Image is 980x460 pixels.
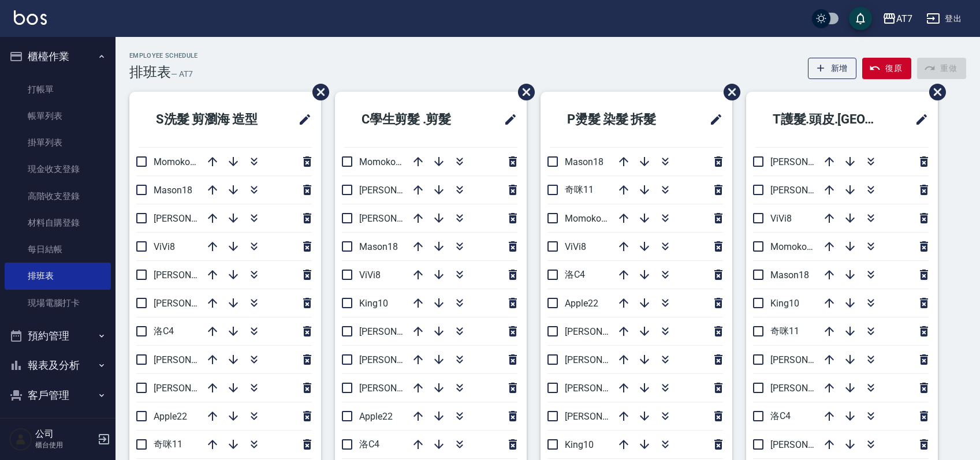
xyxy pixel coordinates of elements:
[497,106,517,133] span: 修改班表的標題
[154,298,228,309] span: [PERSON_NAME]9
[896,12,912,26] div: AT7
[5,321,111,351] button: 預約管理
[5,42,111,72] button: 櫃檯作業
[770,156,845,167] span: [PERSON_NAME]2
[770,354,845,365] span: [PERSON_NAME]6
[14,10,47,25] img: Logo
[359,326,436,337] span: [PERSON_NAME] 5
[565,383,639,394] span: [PERSON_NAME]6
[922,8,966,29] button: 登出
[344,99,482,140] h2: C學生剪髮 .剪髮
[565,269,585,280] span: 洛C4
[715,75,742,109] span: 刪除班表
[359,298,388,309] span: King10
[154,439,182,450] span: 奇咪11
[862,58,911,79] button: 復原
[5,183,111,210] a: 高階收支登錄
[5,263,111,289] a: 排班表
[154,326,174,336] span: 洛C4
[565,326,639,337] span: [PERSON_NAME]2
[770,241,817,252] span: Momoko12
[5,290,111,316] a: 現場電腦打卡
[5,410,111,440] button: 員工及薪資
[35,428,94,440] h5: 公司
[291,106,312,133] span: 修改班表的標題
[565,411,639,422] span: [PERSON_NAME]9
[9,428,32,451] img: Person
[154,383,228,394] span: [PERSON_NAME]6
[702,106,723,133] span: 修改班表的標題
[154,354,228,365] span: [PERSON_NAME]7
[359,270,381,281] span: ViVi8
[808,58,857,79] button: 新增
[5,210,111,236] a: 材料自購登錄
[359,354,434,365] span: [PERSON_NAME]7
[770,270,809,281] span: Mason18
[921,75,948,109] span: 刪除班表
[154,213,230,224] span: [PERSON_NAME] 5
[770,410,791,421] span: 洛C4
[154,270,228,281] span: [PERSON_NAME]2
[565,184,594,195] span: 奇咪11
[359,411,393,422] span: Apple22
[359,156,406,167] span: Momoko12
[849,7,872,30] button: save
[770,439,845,450] span: [PERSON_NAME]7
[5,350,111,380] button: 報表及分析
[550,99,688,140] h2: P燙髮 染髮 拆髮
[359,383,434,394] span: [PERSON_NAME]2
[359,439,379,450] span: 洛C4
[154,185,192,196] span: Mason18
[565,298,598,309] span: Apple22
[565,354,642,365] span: [PERSON_NAME] 5
[5,380,111,410] button: 客戶管理
[359,185,434,196] span: [PERSON_NAME]9
[129,64,171,80] h3: 排班表
[139,99,283,140] h2: S洗髮 剪瀏海 造型
[755,99,900,140] h2: T護髮.頭皮.[GEOGRAPHIC_DATA]
[304,75,331,109] span: 刪除班表
[5,236,111,263] a: 每日結帳
[509,75,536,109] span: 刪除班表
[565,213,612,224] span: Momoko12
[5,156,111,182] a: 現金收支登錄
[5,103,111,129] a: 帳單列表
[770,326,799,336] span: 奇咪11
[154,241,175,252] span: ViVi8
[770,298,799,309] span: King10
[35,440,94,450] p: 櫃台使用
[565,156,603,167] span: Mason18
[171,68,193,80] h6: — AT7
[770,185,847,196] span: [PERSON_NAME] 5
[5,129,111,156] a: 掛單列表
[359,241,398,252] span: Mason18
[154,156,200,167] span: Momoko12
[5,76,111,103] a: 打帳單
[770,383,845,394] span: [PERSON_NAME]9
[154,411,187,422] span: Apple22
[770,213,792,224] span: ViVi8
[565,241,586,252] span: ViVi8
[908,106,929,133] span: 修改班表的標題
[359,213,434,224] span: [PERSON_NAME]6
[129,52,198,59] h2: Employee Schedule
[878,7,917,31] button: AT7
[565,439,594,450] span: King10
